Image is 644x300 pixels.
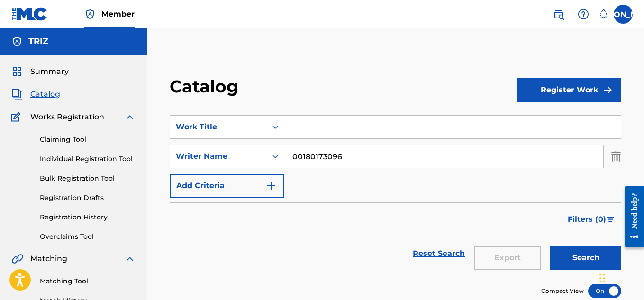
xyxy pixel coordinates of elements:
[11,7,48,21] img: MLC Logo
[11,36,23,47] img: Accounts
[170,76,243,97] h2: Catalog
[30,66,69,77] span: Summary
[101,9,135,19] span: Member
[30,253,67,264] span: Matching
[84,9,96,20] img: Top Rightsholder
[28,36,48,47] h5: TRIZ
[40,276,136,286] a: Matching Tool
[170,174,284,198] button: Add Criteria
[602,84,614,96] img: f7272a7cc735f4ea7f67.svg
[553,9,564,20] img: search
[517,78,621,102] button: Register Work
[11,66,23,77] img: Summary
[40,173,136,183] a: Bulk Registration Tool
[549,5,568,24] a: Public Search
[40,232,136,242] a: Overclaims Tool
[578,9,589,20] img: help
[541,287,584,295] span: Compact View
[617,179,644,255] iframe: Resource Center
[550,246,621,270] button: Search
[11,253,23,264] img: Matching
[124,253,136,264] img: expand
[607,217,615,222] img: filter
[124,111,136,123] img: expand
[176,121,261,133] div: Work Title
[30,89,60,100] span: Catalog
[30,111,104,123] span: Works Registration
[611,145,621,168] img: Delete Criterion
[40,154,136,164] a: Individual Registration Tool
[599,264,605,292] div: Drag
[562,208,621,231] button: Filters (0)
[176,151,261,162] div: Writer Name
[11,66,69,77] a: SummarySummary
[170,115,621,279] form: Search Form
[40,135,136,145] a: Claiming Tool
[40,212,136,222] a: Registration History
[568,214,606,225] span: Filters ( 0 )
[597,255,644,300] iframe: Chat Widget
[408,243,470,264] a: Reset Search
[265,180,277,191] img: 9d2ae6d4665cec9f34b9.svg
[574,5,593,24] div: Help
[11,111,24,123] img: Works Registration
[11,89,23,100] img: Catalog
[40,193,136,203] a: Registration Drafts
[614,5,633,24] div: User Menu
[11,89,60,100] a: CatalogCatalog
